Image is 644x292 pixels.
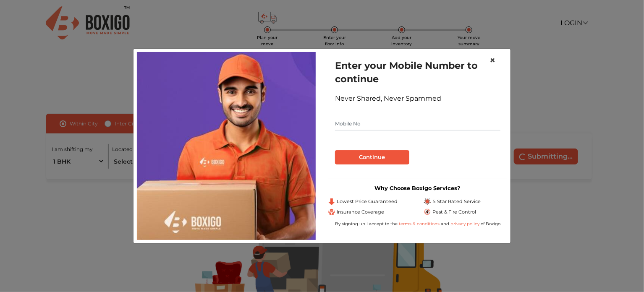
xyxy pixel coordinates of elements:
[335,117,500,130] input: Mobile No
[337,198,398,205] span: Lowest Price Guaranteed
[490,54,495,66] span: ×
[432,198,481,205] span: 5 Star Rated Service
[337,209,384,216] span: Insurance Coverage
[483,49,502,72] button: Close
[328,221,507,227] div: By signing up I accept to the and of Boxigo
[137,52,316,240] img: relocation-img
[328,185,507,191] h3: Why Choose Boxigo Services?
[449,221,481,227] a: privacy policy
[432,209,476,216] span: Pest & Fire Control
[335,59,500,86] h1: Enter your Mobile Number to continue
[335,94,500,104] div: Never Shared, Never Spammed
[335,150,409,164] button: Continue
[399,221,441,227] a: terms & conditions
